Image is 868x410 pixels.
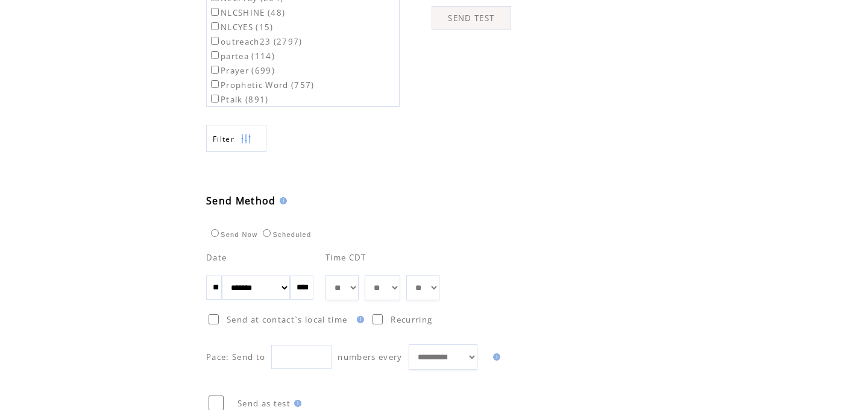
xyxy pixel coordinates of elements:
input: Send Now [211,229,219,237]
img: help.gif [353,316,364,323]
span: Send at contact`s local time [227,314,347,325]
input: Scheduled [263,229,271,237]
label: partea (114) [209,51,275,61]
input: Ptalk (891) [211,95,219,102]
span: Recurring [391,314,432,325]
img: filters.png [241,125,251,153]
span: Date [206,252,227,263]
label: Ptalk (891) [209,94,269,105]
label: Send Now [208,231,257,238]
input: partea (114) [211,51,219,59]
input: Prophetic Word (757) [211,80,219,88]
img: help.gif [276,197,287,204]
span: Time CDT [325,252,366,263]
label: NLCYES (15) [209,22,274,33]
input: NLCSHINE (48) [211,8,219,16]
span: Send as test [237,398,291,409]
span: Send Method [206,194,276,207]
img: help.gif [291,400,301,407]
a: Filter [206,125,266,152]
input: NLCYES (15) [211,22,219,30]
label: Scheduled [260,231,311,238]
label: Prophetic Word (757) [209,80,315,90]
label: Prayer (699) [209,65,275,76]
label: outreach23 (2797) [209,36,303,47]
span: Pace: Send to [206,352,265,362]
label: NLCSHINE (48) [209,7,285,18]
span: Show filters [213,134,234,144]
input: Prayer (699) [211,66,219,74]
input: outreach23 (2797) [211,37,219,45]
img: help.gif [489,353,500,361]
a: SEND TEST [432,6,511,30]
span: numbers every [338,352,402,362]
